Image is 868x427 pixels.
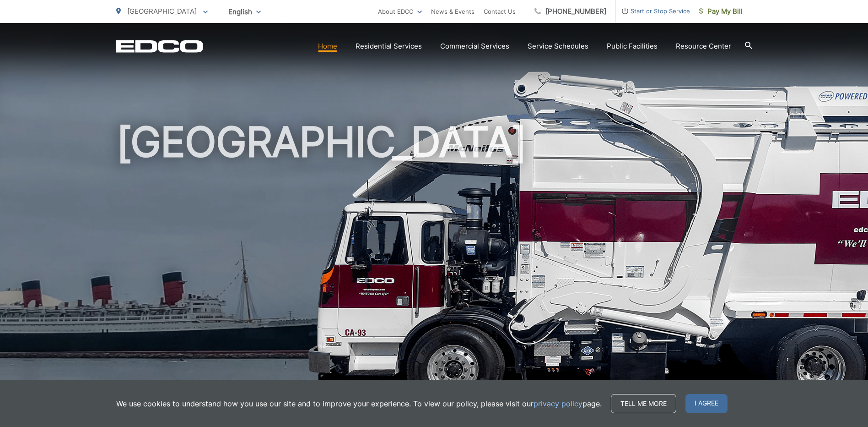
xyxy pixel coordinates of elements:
a: Public Facilities [607,41,658,52]
h1: [GEOGRAPHIC_DATA] [116,119,752,409]
a: privacy policy [534,398,582,409]
a: Commercial Services [440,41,509,52]
p: We use cookies to understand how you use our site and to improve your experience. To view our pol... [116,398,602,409]
a: EDCD logo. Return to the homepage. [116,40,203,53]
a: Home [318,41,337,52]
a: Tell me more [611,394,676,413]
a: Service Schedules [528,41,588,52]
span: I agree [685,394,728,413]
a: Resource Center [676,41,731,52]
span: [GEOGRAPHIC_DATA] [127,7,197,16]
a: News & Events [431,6,474,17]
a: Residential Services [356,41,422,52]
a: Contact Us [484,6,516,17]
span: English [221,4,268,20]
span: Pay My Bill [699,6,743,17]
a: About EDCO [378,6,422,17]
